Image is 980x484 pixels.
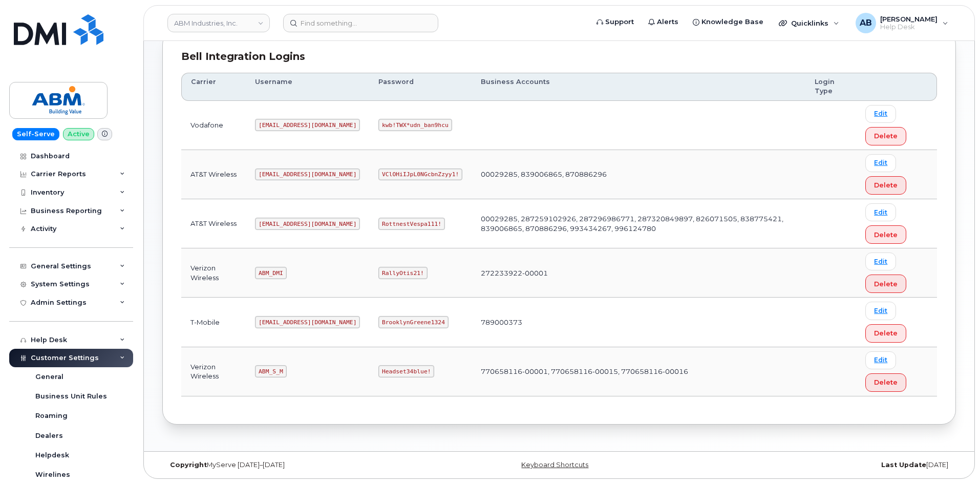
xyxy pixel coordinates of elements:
code: VClOHiIJpL0NGcbnZzyy1! [378,169,462,181]
span: Delete [874,279,898,289]
span: Delete [874,377,898,387]
span: Delete [874,328,898,338]
a: Edit [865,351,896,369]
a: Edit [865,302,896,320]
span: Quicklinks [791,19,828,27]
button: Delete [865,127,906,145]
code: [EMAIL_ADDRESS][DOMAIN_NAME] [255,169,360,181]
code: [EMAIL_ADDRESS][DOMAIN_NAME] [255,218,360,230]
input: Find something... [283,14,438,32]
span: Support [605,17,634,27]
span: AB [860,17,872,29]
code: RottnestVespa111! [378,218,445,230]
td: AT&T Wireless [181,199,246,248]
th: Carrier [181,73,246,101]
a: Edit [865,154,896,172]
a: Keyboard Shortcuts [521,461,588,469]
td: AT&T Wireless [181,150,246,199]
code: Headset34blue! [378,365,434,377]
a: ABM Industries, Inc. [167,14,270,32]
span: [PERSON_NAME] [880,15,938,23]
td: 00029285, 839006865, 870886296 [472,150,805,199]
button: Delete [865,176,906,195]
span: Knowledge Base [701,17,763,27]
span: Delete [874,230,898,240]
td: 770658116-00001, 770658116-00015, 770658116-00016 [472,347,805,396]
td: 00029285, 287259102926, 287296986771, 287320849897, 826071505, 838775421, 839006865, 870886296, 9... [472,199,805,248]
td: Vodafone [181,101,246,150]
button: Delete [865,373,906,392]
td: T-Mobile [181,298,246,347]
code: [EMAIL_ADDRESS][DOMAIN_NAME] [255,119,360,131]
div: MyServe [DATE]–[DATE] [162,461,427,469]
code: RallyOtis21! [378,267,427,279]
a: Alerts [641,12,686,32]
code: ABM_S_M [255,365,286,377]
code: [EMAIL_ADDRESS][DOMAIN_NAME] [255,316,360,328]
code: kwb!TWX*udn_ban9hcu [378,119,452,131]
a: Edit [865,203,896,221]
td: 272233922-00001 [472,248,805,298]
td: 789000373 [472,298,805,347]
button: Delete [865,275,906,293]
div: [DATE] [691,461,956,469]
a: Support [589,12,641,32]
span: Help Desk [880,23,938,31]
span: Delete [874,180,898,190]
div: Quicklinks [772,13,846,33]
td: Verizon Wireless [181,347,246,396]
th: Business Accounts [472,73,805,101]
div: Adam Bake [848,13,955,33]
span: Alerts [657,17,678,27]
a: Knowledge Base [686,12,771,32]
strong: Last Update [881,461,926,469]
button: Delete [865,324,906,343]
span: Delete [874,131,898,141]
div: Bell Integration Logins [181,49,937,64]
code: ABM_DMI [255,267,286,279]
a: Edit [865,105,896,123]
th: Login Type [805,73,856,101]
code: BrooklynGreene1324 [378,316,448,328]
strong: Copyright [170,461,207,469]
button: Delete [865,225,906,244]
th: Username [246,73,369,101]
th: Password [369,73,472,101]
a: Edit [865,252,896,270]
td: Verizon Wireless [181,248,246,298]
